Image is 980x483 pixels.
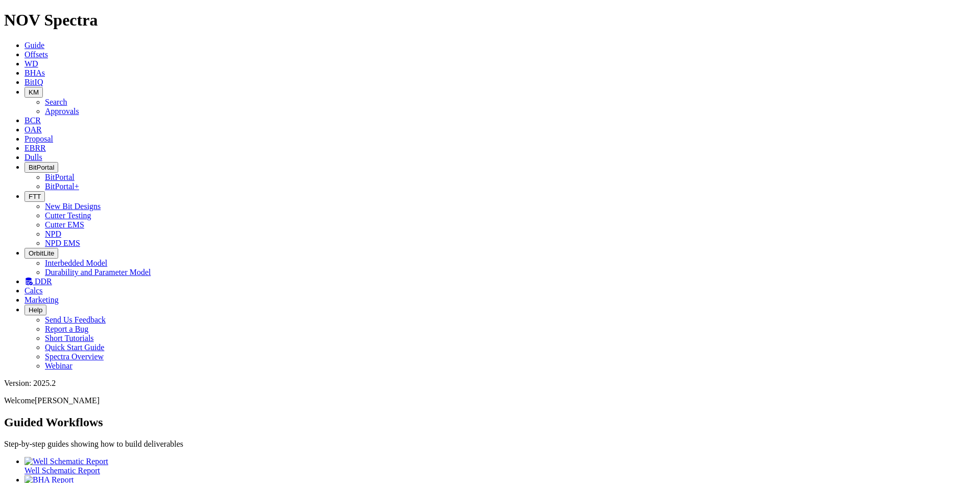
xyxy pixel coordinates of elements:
[4,440,976,449] p: Step-by-step guides showing how to build deliverables
[24,457,976,475] a: Well Schematic Report Well Schematic Report
[24,134,53,143] a: Proposal
[45,239,80,247] a: NPD EMS
[35,396,100,405] span: [PERSON_NAME]
[45,202,101,211] a: New Bit Designs
[24,125,42,134] a: OAR
[45,220,84,229] a: Cutter EMS
[4,379,976,388] div: Version: 2025.2
[24,41,44,50] a: Guide
[29,249,54,257] span: OrbitLite
[4,11,976,30] h1: NOV Spectra
[45,268,151,277] a: Durability and Parameter Model
[24,248,58,259] button: OrbitLite
[45,315,106,324] a: Send Us Feedback
[45,229,61,238] a: NPD
[45,343,104,352] a: Quick Start Guide
[29,193,41,200] span: FTT
[24,144,46,152] a: EBRR
[45,361,72,370] a: Webinar
[24,277,52,286] a: DDR
[24,191,45,202] button: FTT
[24,153,42,162] a: Dulls
[24,78,43,86] a: BitIQ
[29,88,39,96] span: KM
[24,87,43,98] button: KM
[45,334,94,342] a: Short Tutorials
[45,352,104,361] a: Spectra Overview
[24,286,43,295] a: Calcs
[4,396,976,405] p: Welcome
[45,98,67,106] a: Search
[45,182,79,191] a: BitPortal+
[24,466,100,475] span: Well Schematic Report
[24,162,58,173] button: BitPortal
[24,305,46,315] button: Help
[35,277,52,286] span: DDR
[45,211,91,220] a: Cutter Testing
[24,68,45,77] a: BHAs
[45,107,79,116] a: Approvals
[45,173,75,181] a: BitPortal
[45,259,107,267] a: Interbedded Model
[29,306,42,314] span: Help
[29,164,54,171] span: BitPortal
[45,325,88,333] a: Report a Bug
[4,416,976,429] h2: Guided Workflows
[24,295,59,304] a: Marketing
[24,59,38,68] a: WD
[24,116,41,125] a: BCR
[24,457,108,466] img: Well Schematic Report
[24,50,48,59] a: Offsets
